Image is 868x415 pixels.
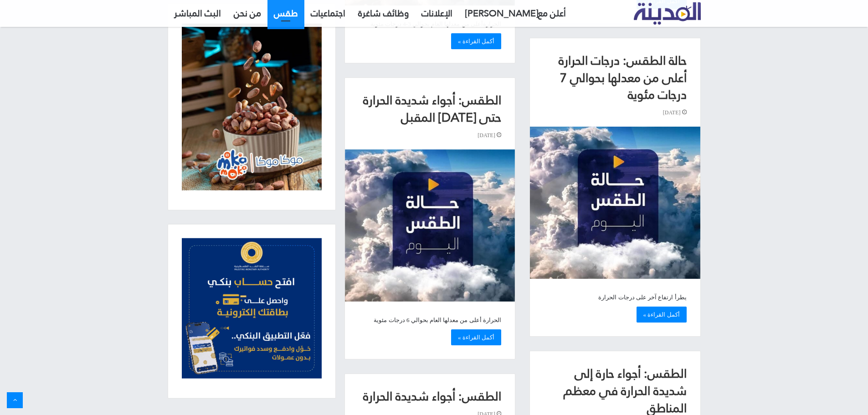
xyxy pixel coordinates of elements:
a: الطقس: أجواء شديدة الحرارة حتى [DATE] المقبل [363,88,501,129]
a: أكمل القراءة » [637,307,687,323]
a: الطقس: أجواء شديدة الحرارة حتى الإثنين المقبل [345,149,515,302]
a: أكمل القراءة » [451,33,501,49]
span: [DATE] [663,108,687,118]
a: أكمل القراءة » [451,329,501,345]
span: [DATE] [478,131,501,140]
p: يطرأ ارتفاع آخر على درجات الحرارة [544,292,686,302]
a: الطقس: أجواء شديدة الحرارة [363,384,501,408]
a: تلفزيون المدينة [634,3,701,25]
img: تلفزيون المدينة [634,2,701,25]
a: حالة الطقس: درجات الحرارة أعلى من معدلها بحوالي 7 درجات مئوية [559,49,687,107]
a: حالة الطقس: درجات الحرارة أعلى من معدلها بحوالي 7 درجات مئوية [530,127,700,279]
p: الحرارة أعلى من معدلها العام بحوالي 6 درجات مئوية [359,315,501,325]
img: صورة حالة الطقس: درجات الحرارة أعلى من معدلها بحوالي 7 درجات مئوية [530,127,700,279]
img: صورة الطقس: أجواء شديدة الحرارة حتى الإثنين المقبل [345,149,515,302]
